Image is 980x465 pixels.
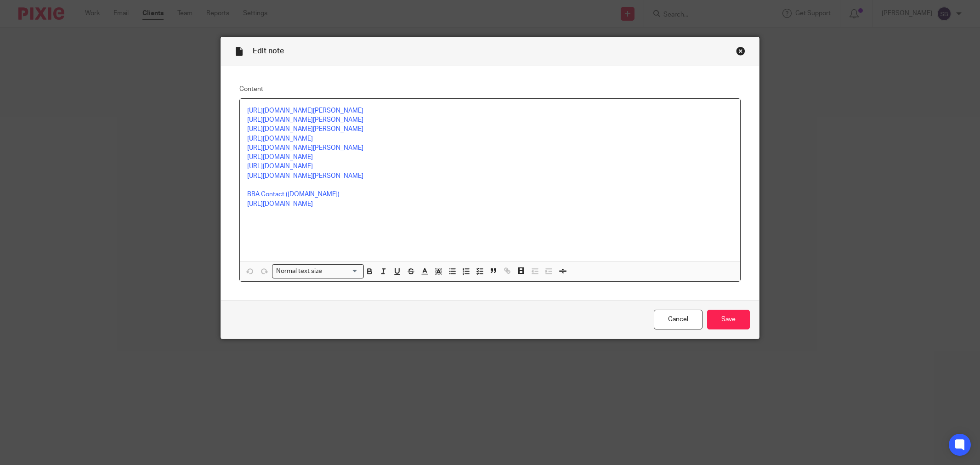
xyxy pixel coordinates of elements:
[253,47,284,55] span: Edit note
[247,145,363,151] a: [URL][DOMAIN_NAME][PERSON_NAME]
[707,310,750,329] input: Save
[736,46,745,56] div: Close this dialog window
[247,136,313,142] a: [URL][DOMAIN_NAME]
[247,201,313,207] a: [URL][DOMAIN_NAME]
[274,267,324,276] span: Normal text size
[247,173,363,179] a: [URL][DOMAIN_NAME][PERSON_NAME]
[247,163,313,170] a: [URL][DOMAIN_NAME]
[654,310,702,329] a: Cancel
[325,267,358,276] input: Search for option
[239,85,741,94] label: Content
[247,117,363,123] a: [URL][DOMAIN_NAME][PERSON_NAME]
[272,264,364,278] div: Search for option
[247,126,363,132] a: [URL][DOMAIN_NAME][PERSON_NAME]
[247,108,363,114] a: [URL][DOMAIN_NAME][PERSON_NAME]
[247,191,340,198] a: BBA Contact ([DOMAIN_NAME])
[247,154,313,160] a: [URL][DOMAIN_NAME]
